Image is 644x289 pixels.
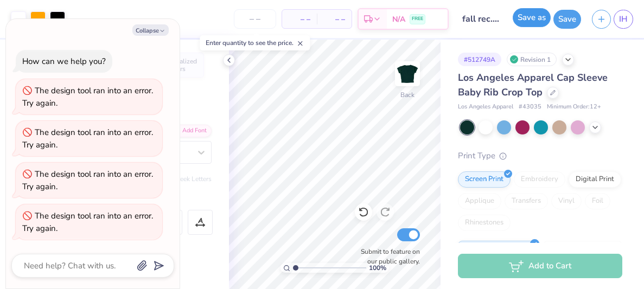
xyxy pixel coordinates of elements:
[400,90,415,100] div: Back
[514,171,565,188] div: Embroidery
[614,10,633,29] a: IH
[22,169,153,192] div: The design tool ran into an error. Try again.
[22,127,153,150] div: The design tool ran into an error. Try again.
[519,102,541,112] span: # 43035
[458,193,501,209] div: Applique
[553,10,581,29] button: Save
[458,102,513,112] span: Los Angeles Apparel
[513,8,551,27] button: Save as
[458,215,511,231] div: Rhinestones
[169,125,212,137] div: Add Font
[619,13,628,25] span: IH
[458,53,501,66] div: # 512749A
[22,210,153,234] div: The design tool ran into an error. Try again.
[458,71,608,99] span: Los Angeles Apparel Cap Sleeve Baby Rib Crop Top
[547,102,601,112] span: Minimum Order: 12 +
[355,247,420,266] label: Submit to feature on our public gallery.
[458,171,511,188] div: Screen Print
[454,8,507,30] input: Untitled Design
[585,193,610,209] div: Foil
[507,53,557,66] div: Revision 1
[458,150,622,162] div: Print Type
[132,24,169,36] button: Collapse
[200,35,310,50] div: Enter quantity to see the price.
[289,14,310,25] span: – –
[412,15,423,23] span: FREE
[323,14,345,25] span: – –
[569,171,621,188] div: Digital Print
[22,85,153,108] div: The design tool ran into an error. Try again.
[369,263,386,273] span: 100 %
[551,193,582,209] div: Vinyl
[397,63,418,85] img: Back
[392,14,405,25] span: N/A
[505,193,548,209] div: Transfers
[22,56,106,67] div: How can we help you?
[234,9,276,29] input: – –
